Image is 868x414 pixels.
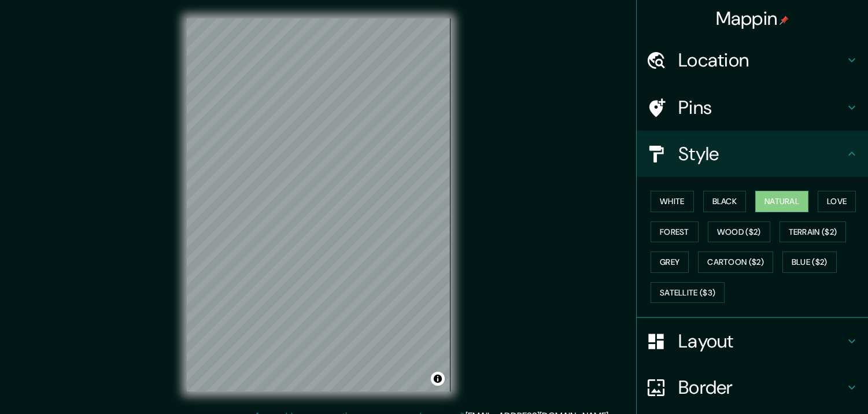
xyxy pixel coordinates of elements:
[651,252,689,273] button: Grey
[755,191,808,212] button: Natural
[637,364,868,411] div: Border
[716,7,789,30] h4: Mappin
[818,191,856,212] button: Love
[765,369,855,401] iframe: Help widget launcher
[678,376,845,399] h4: Border
[651,191,694,212] button: White
[651,221,699,243] button: Forest
[703,191,747,212] button: Black
[651,282,725,304] button: Satellite ($3)
[698,252,773,273] button: Cartoon ($2)
[678,96,845,119] h4: Pins
[678,49,845,72] h4: Location
[637,84,868,131] div: Pins
[637,131,868,177] div: Style
[780,16,789,25] img: pin-icon.png
[431,372,445,386] button: Toggle attribution
[637,37,868,83] div: Location
[637,318,868,364] div: Layout
[678,330,845,353] h4: Layout
[678,142,845,165] h4: Style
[782,252,837,273] button: Blue ($2)
[780,221,847,243] button: Terrain ($2)
[708,221,770,243] button: Wood ($2)
[187,19,450,391] canvas: Map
